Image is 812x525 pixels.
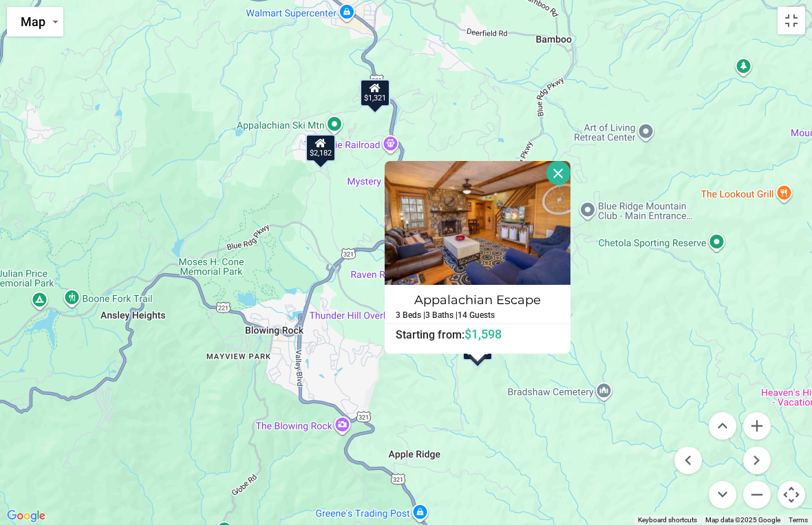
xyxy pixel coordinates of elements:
[709,481,736,508] button: Move down
[385,328,570,341] h6: Starting from:
[385,289,570,311] h4: Appalachian Escape
[674,447,702,474] button: Move left
[743,412,771,440] button: Zoom in
[789,516,808,524] a: Terms (opens in new tab)
[709,412,736,440] button: Move up
[458,311,495,320] h5: 14 Guests
[464,327,502,341] span: $1,598
[385,285,570,342] a: Appalachian Escape 14 Guests Starting from:$1,598
[743,481,771,508] button: Zoom out
[638,515,697,525] button: Keyboard shortcuts
[778,481,805,508] button: Map camera controls
[385,161,570,285] img: Appalachian Escape
[705,516,780,524] span: Map data ©2025 Google
[743,447,771,474] button: Move right
[546,161,570,185] button: Close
